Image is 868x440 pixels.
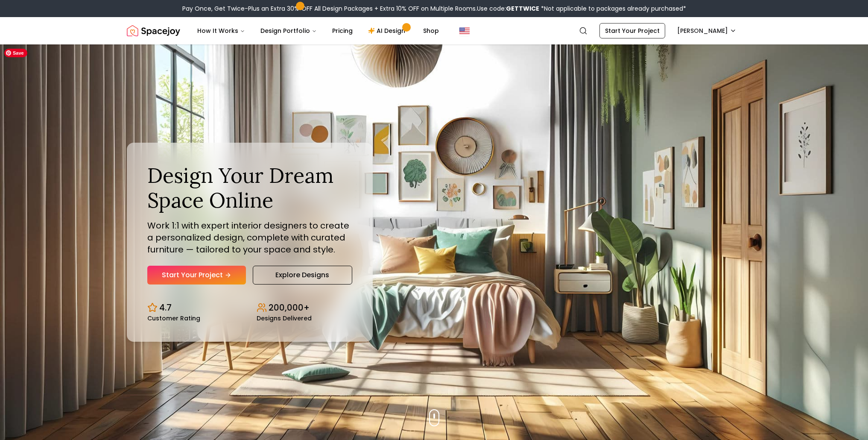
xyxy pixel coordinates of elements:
[147,295,352,321] div: Design stats
[269,302,310,314] p: 200,000+
[539,4,686,13] span: *Not applicable to packages already purchased*
[254,22,324,39] button: Design Portfolio
[127,17,742,44] nav: Global
[506,4,539,13] b: GETTWICE
[477,4,539,13] span: Use code:
[127,22,180,39] a: Spacejoy
[672,23,742,38] button: [PERSON_NAME]
[325,22,359,39] a: Pricing
[159,302,172,314] p: 4.7
[190,22,446,39] nav: Main
[147,163,352,212] h1: Design Your Dream Space Online
[182,4,686,13] div: Pay Once, Get Twice-Plus an Extra 30% OFF All Design Packages + Extra 10% OFF on Multiple Rooms.
[147,315,200,321] small: Customer Rating
[459,26,470,36] img: United States
[127,22,180,39] img: Spacejoy Logo
[361,22,415,39] a: AI Design
[4,49,27,57] span: Save
[599,23,665,38] a: Start Your Project
[253,266,352,285] a: Explore Designs
[147,220,352,255] p: Work 1:1 with expert interior designers to create a personalized design, complete with curated fu...
[190,22,252,39] button: How It Works
[147,266,246,285] a: Start Your Project
[257,315,312,321] small: Designs Delivered
[416,22,446,39] a: Shop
